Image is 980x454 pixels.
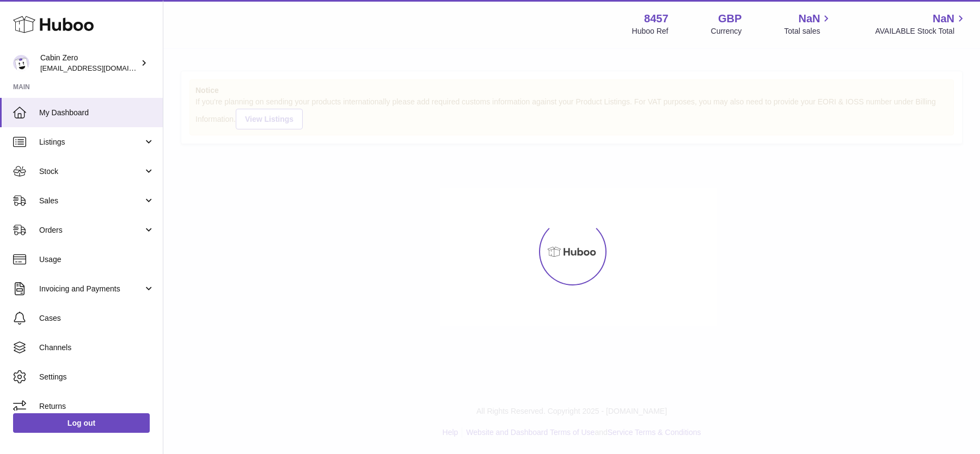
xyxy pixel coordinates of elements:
span: Sales [39,196,143,206]
span: Invoicing and Payments [39,284,143,294]
span: Total sales [784,26,832,36]
span: Returns [39,401,155,412]
span: Stock [39,166,143,177]
span: AVAILABLE Stock Total [875,26,967,36]
span: Orders [39,225,143,235]
strong: GBP [718,11,742,26]
img: huboo@cabinzero.com [13,55,29,71]
div: Currency [711,26,742,36]
span: NaN [798,11,820,26]
span: [EMAIL_ADDRESS][DOMAIN_NAME] [40,64,160,72]
span: My Dashboard [39,108,155,118]
strong: 8457 [644,11,669,26]
div: Cabin Zero [40,53,138,73]
a: NaN AVAILABLE Stock Total [875,11,967,36]
a: Log out [13,413,150,433]
span: Listings [39,137,143,147]
span: NaN [933,11,954,26]
a: NaN Total sales [784,11,832,36]
span: Usage [39,254,155,265]
span: Cases [39,313,155,324]
span: Settings [39,372,155,382]
div: Huboo Ref [632,26,669,36]
span: Channels [39,343,155,353]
